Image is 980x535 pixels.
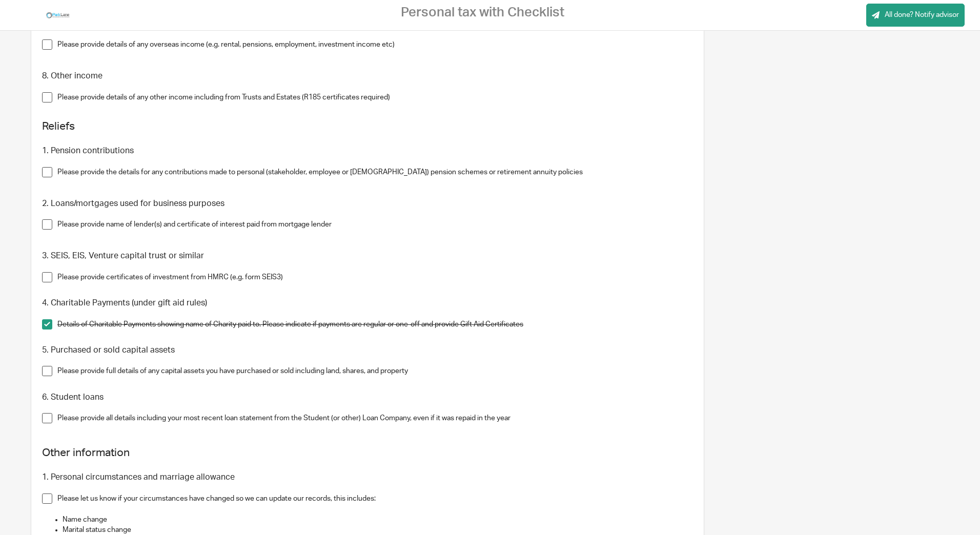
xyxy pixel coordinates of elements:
img: Park-Lane_9(72).jpg [45,8,71,23]
h3: 5. Purchased or sold capital assets [42,345,693,356]
p: Please provide details of any other income including from Trusts and Estates (R185 certificates r... [57,92,693,102]
p: Details of Charitable Payments showing name of Charity paid to. Please indicate if payments are r... [57,319,693,330]
h3: 8. Other income [42,71,693,81]
h3: 2. Loans/mortgages used for business purposes [42,198,693,209]
h3: 1. Personal circumstances and marriage allowance [42,472,693,483]
span: All done? Notify advisor [885,10,959,20]
a: All done? Notify advisor [866,4,965,27]
h3: 6. Student loans [42,392,693,403]
h2: Reliefs [42,118,693,135]
p: Please provide certificates of investment from HMRC (e.g. form SEIS3) [57,272,693,282]
h2: Other information [42,444,693,462]
p: Please provide full details of any capital assets you have purchased or sold including land, shar... [57,366,693,376]
h3: 1. Pension contributions [42,146,693,156]
p: Please provide all details including your most recent loan statement from the Student (or other) ... [57,413,693,423]
p: Please let us know if your circumstances have changed so we can update our records, this includes: [57,493,693,504]
p: Please provide the details for any contributions made to personal (stakeholder, employee or [DEMO... [57,167,693,177]
p: Please provide name of lender(s) and certificate of interest paid from mortgage lender [57,219,693,230]
h2: Personal tax with Checklist [401,5,564,20]
p: Marital status change [63,525,693,535]
p: Name change [63,515,693,525]
h3: 3. SEIS, EIS, Venture capital trust or similar [42,251,693,261]
h3: 4. Charitable Payments (under gift aid rules) [42,298,693,308]
p: Please provide details of any overseas income (e.g. rental, pensions, employment, investment inco... [57,39,693,50]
